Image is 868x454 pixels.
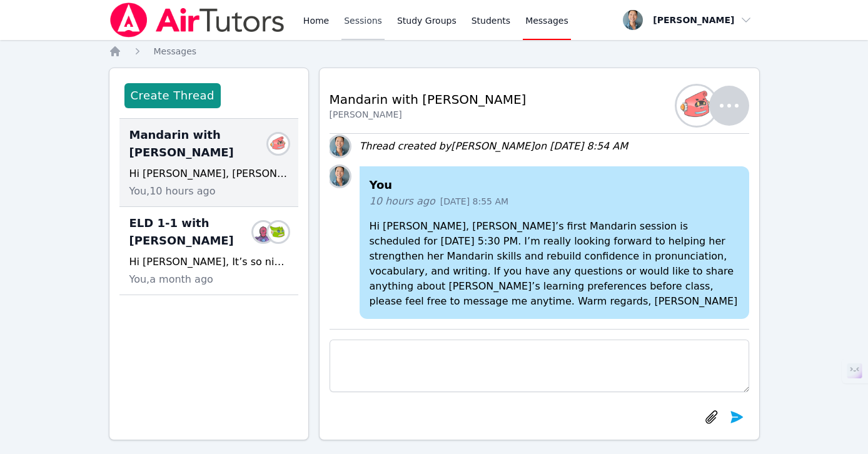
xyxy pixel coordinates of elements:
[129,166,288,181] div: Hi [PERSON_NAME], [PERSON_NAME]’s first Mandarin session is scheduled for [DATE] 5:30 PM. I’m rea...
[109,45,760,58] nav: Breadcrumb
[129,214,258,250] span: ELD 1-1 with [PERSON_NAME]
[129,255,288,270] div: Hi [PERSON_NAME], It’s so nice to meet you, and I’m really looking forward to working with [PERSO...
[330,108,527,121] div: [PERSON_NAME]
[370,219,739,309] p: Hi [PERSON_NAME], [PERSON_NAME]’s first Mandarin session is scheduled for [DATE] 5:30 PM. I’m rea...
[525,14,568,27] span: Messages
[129,126,273,161] span: Mandarin with [PERSON_NAME]
[370,176,739,194] h4: You
[119,119,298,207] div: Mandarin with [PERSON_NAME]Natalie HollesHi [PERSON_NAME], [PERSON_NAME]’s first Mandarin session...
[330,166,350,186] img: Alan Zhang
[268,222,288,242] img: Trinity - Fangfei Dong
[677,86,717,126] img: Natalie Holles
[684,86,749,126] button: Natalie Holles
[119,207,298,295] div: ELD 1-1 with [PERSON_NAME]Ethan WuTrinity - Fangfei DongHi [PERSON_NAME], It’s so nice to meet yo...
[154,45,197,58] a: Messages
[124,83,221,108] button: Create Thread
[129,184,216,199] span: You, 10 hours ago
[129,272,213,287] span: You, a month ago
[109,3,286,38] img: Air Tutors
[330,91,527,108] h2: Mandarin with [PERSON_NAME]
[360,139,628,154] div: Thread created by [PERSON_NAME] on [DATE] 8:54 AM
[253,222,273,242] img: Ethan Wu
[330,136,350,156] img: Alan Zhang
[440,195,508,208] span: [DATE] 8:55 AM
[154,46,197,56] span: Messages
[268,134,288,154] img: Natalie Holles
[370,194,435,209] span: 10 hours ago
